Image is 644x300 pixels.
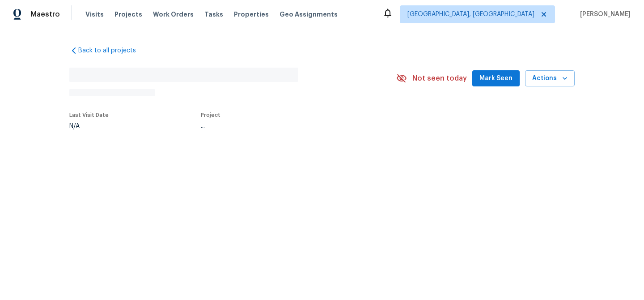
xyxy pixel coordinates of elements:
span: Project [201,112,220,118]
span: Projects [114,10,142,19]
a: Back to all projects [69,46,155,55]
button: Actions [525,70,575,87]
span: Actions [532,73,568,84]
div: N/A [69,123,109,129]
span: Visits [85,10,104,19]
span: [GEOGRAPHIC_DATA], [GEOGRAPHIC_DATA] [407,10,534,19]
span: Geo Assignments [280,10,338,19]
span: Work Orders [153,10,194,19]
span: [PERSON_NAME] [576,10,631,19]
span: Mark Seen [479,73,513,84]
span: Not seen today [412,74,467,83]
span: Properties [234,10,269,19]
span: Tasks [204,11,223,17]
button: Mark Seen [472,70,520,87]
span: Last Visit Date [69,112,109,118]
span: Maestro [30,10,60,19]
div: ... [201,123,373,129]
